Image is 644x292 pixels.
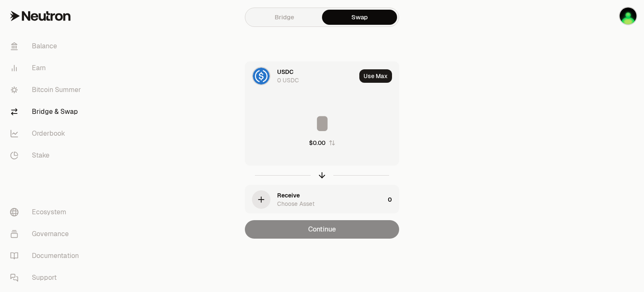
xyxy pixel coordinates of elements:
[3,201,91,223] a: Ecosystem
[3,79,91,101] a: Bitcoin Summer
[277,68,293,76] div: USDC
[3,101,91,123] a: Bridge & Swap
[3,267,91,289] a: Support
[253,68,270,84] img: USDC Logo
[309,139,335,147] button: $0.00
[247,10,322,25] a: Bridge
[359,69,392,83] button: Use Max
[277,191,300,200] div: Receive
[3,57,91,79] a: Earn
[3,35,91,57] a: Balance
[3,145,91,166] a: Stake
[309,139,325,147] div: $0.00
[3,245,91,267] a: Documentation
[3,123,91,145] a: Orderbook
[245,185,399,214] button: ReceiveChoose Asset0
[3,223,91,245] a: Governance
[277,76,299,84] div: 0 USDC
[322,10,397,25] a: Swap
[245,185,384,214] div: ReceiveChoose Asset
[245,62,356,90] div: USDC LogoUSDC0 USDC
[277,200,314,208] div: Choose Asset
[388,185,399,214] div: 0
[620,8,636,24] img: Staking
